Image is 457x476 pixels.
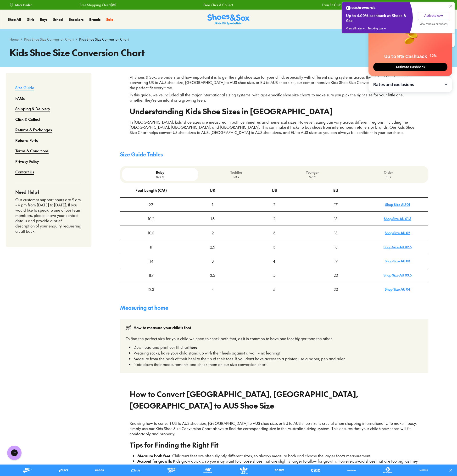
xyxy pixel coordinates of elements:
h4: Size Guide Tables [120,150,428,158]
div: / / [10,37,447,42]
button: Activate now [418,12,449,20]
a: Shop All [8,17,21,22]
li: Measure from the back of their heel to the tip of their toes. If you don’t have access to a print... [134,356,423,361]
a: here [189,344,197,350]
div: 5 [244,282,305,296]
div: 2 [244,212,305,225]
a: Free Click & Collect [202,2,232,7]
div: 11 [120,240,182,254]
div: 4 [244,254,305,268]
p: 8+ Y [352,175,424,179]
strong: Measure both feet [137,453,170,458]
h4: Need Help? [15,189,82,195]
div: Up to 4.00% cashback at Shoes & Sox [346,13,409,23]
h2: How to Convert [GEOGRAPHIC_DATA], [GEOGRAPHIC_DATA], [GEOGRAPHIC_DATA] to AUS Shoe Size [130,388,419,411]
div: How to measure your child’s foot [134,325,191,331]
h1: Kids Shoe Size Conversion Chart [10,46,447,59]
a: Shop Size AU 03 [385,259,410,263]
a: Sale [106,17,113,22]
div: 5 [244,268,305,282]
p: Our customer support hours are 9 am - 4 pm from [DATE] to [DATE]. If you would like to speak to o... [15,197,82,234]
p: Younger [276,170,348,175]
a: Shop Size AU 03.5 [384,273,412,277]
span: View terms & exclusions [419,22,447,26]
div: 18 [305,240,367,254]
p: Baby [124,170,196,175]
div: UK [210,183,215,197]
a: Privacy Policy [15,156,39,166]
div: 2.5 [182,240,243,254]
a: Terms & Conditions [15,145,49,156]
a: Shipping & Delivery [15,103,50,114]
a: Contact Us [15,166,34,177]
div: 11.9 [120,268,182,282]
a: FAQs [15,93,25,103]
img: SNS_Logo_Responsive.svg [207,14,250,25]
a: Free Shipping Over $85 [78,2,114,7]
div: 3 [244,240,305,254]
div: 3 [244,226,305,239]
div: 2 [244,198,305,211]
div: 9.7 [120,198,182,211]
a: Sneakers [69,17,84,22]
a: Book a FREE Expert Fitting [407,0,447,9]
div: Foot Length (CM) [135,183,167,197]
strong: Account for growth [137,458,171,464]
a: Click & Collect [15,114,40,124]
li: : Kids grow quickly, so you may want to choose shoes that are slightly larger to allow for growth... [137,459,419,469]
a: Earn Fit Club Rewards [320,2,354,7]
div: 20 [305,282,367,296]
a: Home [10,37,19,42]
div: 12.3 [120,282,182,296]
div: 3.5 [182,268,243,282]
a: Kids Shoe Size Conversion Chart [24,37,74,42]
li: : Children’s feet are often slightly different sizes, so always measure both and choose the large... [137,453,419,459]
img: Cashrewards white logo [346,6,375,10]
a: Size Guide [15,82,34,93]
div: 1 [182,198,243,211]
div: 17 [305,198,367,211]
a: Brands [89,17,100,22]
div: 18 [305,226,367,239]
div: 11.4 [120,254,182,268]
div: 1.5 [182,212,243,225]
h4: Measuring at home [120,304,428,312]
div: 19 [305,254,367,268]
a: Boys [40,17,47,22]
div: 2 [182,226,243,239]
div: 18 [305,212,367,225]
div: US [272,183,277,197]
div: 3 [182,254,243,268]
li: Wearing socks, have your child stand up with their heels against a wall – no leaning! [134,350,423,356]
a: Store Finder [10,0,32,9]
p: To find the perfect size for your child we need to check both feet, as it is common to have one f... [126,335,423,342]
a: Returns Portal [15,135,39,145]
a: Shop Size AU 04 [385,287,410,292]
p: Knowing how to convert US to AUS shoe size, [GEOGRAPHIC_DATA] to AUS shoe size, or EU to AUS shoe... [130,421,419,437]
p: 0-12 M [124,175,196,179]
iframe: Gorgias live chat messenger [5,444,24,462]
p: In this guide, we’ve included all the major international sizing systems, with age-specific shoe ... [130,92,419,103]
h3: Tips for Finding the Right Fit [130,442,419,448]
div: EU [333,183,338,197]
a: Girls [27,17,34,22]
a: Shop Size AU 01 [385,202,410,207]
p: 3-8 Y [276,175,348,179]
span: View all rates [346,27,362,30]
span: Store Finder [15,3,32,7]
p: At Shoes & Sox, we understand how important it is to get the right shoe size for your child, espe... [130,75,419,90]
span: Tracking tips [368,27,383,30]
a: Shoes & Sox [207,14,250,25]
a: School [53,17,63,22]
div: 10.6 [120,226,182,239]
li: Download and print our fit chart [134,344,423,350]
li: Note down their measurements and check them on our size conversion chart! [134,361,423,367]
